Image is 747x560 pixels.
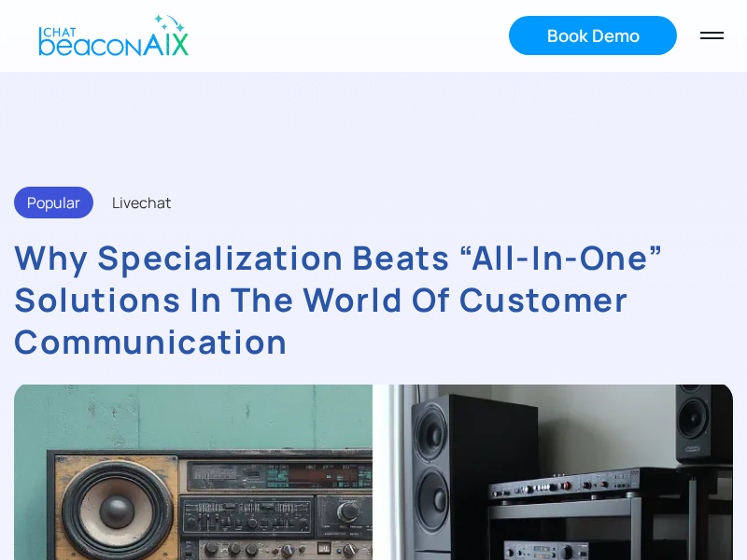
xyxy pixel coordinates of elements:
[14,187,93,218] div: Popular
[23,3,199,68] a: home
[14,237,733,363] h3: Why Specialization Beats “All-in-One” Solutions in the World of Customer Communication
[112,189,171,216] div: Livechat
[547,23,640,48] div: Book Demo
[509,16,677,55] a: Book Demo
